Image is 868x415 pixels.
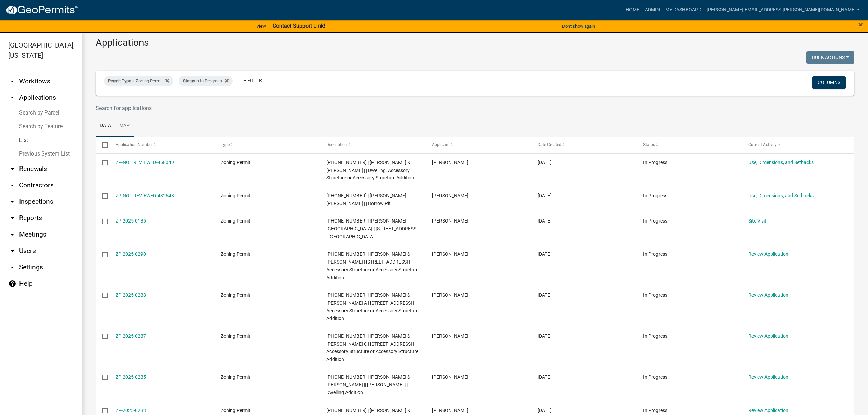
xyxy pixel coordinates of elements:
[531,137,637,153] datatable-header-cell: Date Created
[221,193,250,198] span: Zoning Permit
[643,142,655,147] span: Status
[116,251,146,257] a: ZP-2025-0290
[432,333,469,339] span: roxanne anderson
[812,76,846,89] button: Columns
[643,374,667,380] span: In Progress
[238,74,268,86] a: + Filter
[320,137,425,153] datatable-header-cell: Description
[748,333,788,339] a: Review Application
[221,160,250,165] span: Zoning Permit
[636,137,742,153] datatable-header-cell: Status
[704,3,863,16] a: [PERSON_NAME][EMAIL_ADDRESS][PERSON_NAME][DOMAIN_NAME]
[8,181,16,189] i: arrow_drop_down
[858,21,863,29] button: Close
[538,407,552,413] span: 09/09/2025
[748,160,814,165] a: Use, Dimensions, and Setbacks
[326,292,418,321] span: 72-090-5670 | GRANDA, EDWARD J & LISA A | 3976 POINT RD | Accessory Structure or Accessory Struct...
[115,115,134,137] a: Map
[432,218,469,224] span: Juan Rojas Ortiz
[8,230,16,239] i: arrow_drop_down
[179,76,233,86] div: is In Progress
[748,292,788,298] a: Review Application
[254,21,269,32] a: View
[643,333,667,339] span: In Progress
[104,76,173,86] div: is Zoning Permit
[538,292,552,298] span: 09/11/2025
[858,20,863,29] span: ×
[643,193,667,198] span: In Progress
[643,407,667,413] span: In Progress
[538,142,561,147] span: Date Created
[221,251,250,257] span: Zoning Permit
[538,218,552,224] span: 06/24/2025
[326,193,409,206] span: 45-200-0100 | ANDERSON, AHNA || STRACEK, JONATHON H | | Borrow Pit
[748,251,788,257] a: Review Application
[221,374,250,380] span: Zoning Permit
[214,137,320,153] datatable-header-cell: Type
[8,214,16,222] i: arrow_drop_down
[221,142,230,147] span: Type
[663,3,704,16] a: My Dashboard
[8,198,16,206] i: arrow_drop_down
[326,374,410,396] span: 39-010-1345 | BAUBLITZ, RANDY R & GAIL J || SORENSON, GARY E | | Dwelling Addition
[538,251,552,257] span: 09/14/2025
[116,292,146,298] a: ZP-2025-0288
[643,292,667,298] span: In Progress
[116,374,146,380] a: ZP-2025-0285
[8,77,16,85] i: arrow_drop_down
[748,374,788,380] a: Review Application
[8,94,16,102] i: arrow_drop_up
[96,37,854,49] h3: Applications
[8,280,16,288] i: help
[326,251,418,280] span: 60-052-4080 | GUILLARD, GREGORY M & SHARON R | 3152 COUNTY ROAD 139 | Accessory Structure or Acce...
[108,78,131,83] span: Permit Type
[221,292,250,298] span: Zoning Permit
[643,160,667,165] span: In Progress
[748,218,767,224] a: Site Visit
[432,251,469,257] span: Greg Guillard
[96,101,726,115] input: Search for applications
[8,165,16,173] i: arrow_drop_down
[432,374,469,380] span: Randy Richard Baublitz
[326,218,418,239] span: 88-028-5380 | ORTIZ, JUAN R | 2320 TOWN ROAD 273 | Dwelling
[116,142,153,147] span: Application Number
[425,137,531,153] datatable-header-cell: Applicant
[623,3,642,16] a: Home
[538,160,552,165] span: 08/22/2025
[432,193,469,198] span: Brandon
[742,137,847,153] datatable-header-cell: Current Activity
[538,193,552,198] span: 06/08/2025
[643,218,667,224] span: In Progress
[116,218,146,224] a: ZP-2025-0185
[642,3,663,16] a: Admin
[221,407,250,413] span: Zoning Permit
[748,407,788,413] a: Review Application
[748,142,777,147] span: Current Activity
[538,333,552,339] span: 09/11/2025
[432,407,469,413] span: Mary K Hohensee-Mayer
[221,333,250,339] span: Zoning Permit
[432,160,469,165] span: Schae Berg
[806,51,854,64] button: Bulk Actions
[8,263,16,271] i: arrow_drop_down
[326,160,414,181] span: 66-016-1790 | PEDERSON, JAMES & LEAH | | Dwelling, Accessory Structure or Accessory Structure Add...
[96,115,115,137] a: Data
[116,333,146,339] a: ZP-2025-0287
[8,247,16,255] i: arrow_drop_down
[432,292,469,298] span: Sheila Butterfield
[326,333,418,362] span: 39-020-0490 | ANDERSON, GREGORY A & ROXANNE C | 3425 COUNTY ROAD 139 | Accessory Structure or Acc...
[748,193,814,198] a: Use, Dimensions, and Setbacks
[559,21,598,32] button: Don't show again
[183,78,195,83] span: Status
[326,142,347,147] span: Description
[96,137,109,153] datatable-header-cell: Select
[109,137,214,153] datatable-header-cell: Application Number
[116,160,174,165] a: ZP-NOT REVIEWED-468049
[221,218,250,224] span: Zoning Permit
[116,193,174,198] a: ZP-NOT REVIEWED-432648
[432,142,450,147] span: Applicant
[538,374,552,380] span: 09/09/2025
[273,23,325,29] strong: Contact Support Link!
[116,407,146,413] a: ZP-2025-0283
[643,251,667,257] span: In Progress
